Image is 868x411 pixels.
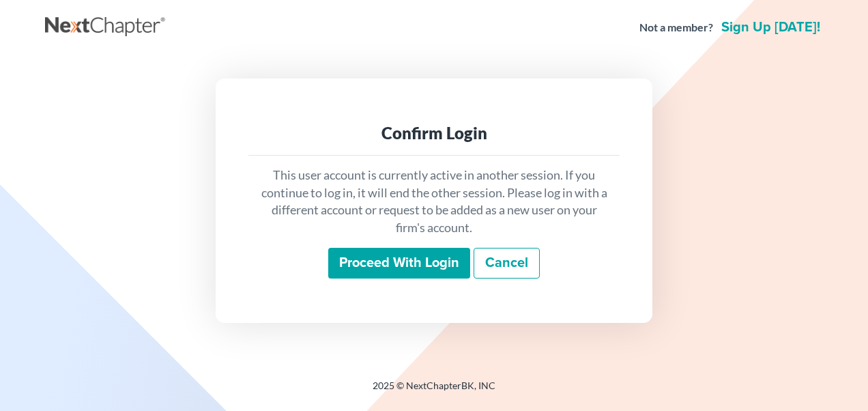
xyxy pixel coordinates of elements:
[328,248,470,279] input: Proceed with login
[639,20,713,36] strong: Not a member?
[259,167,609,237] p: This user account is currently active in another session. If you continue to log in, it will end ...
[474,248,540,279] a: Cancel
[45,379,823,403] div: 2025 © NextChapterBK, INC
[719,20,823,34] a: Sign up [DATE]!
[259,122,609,144] div: Confirm Login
